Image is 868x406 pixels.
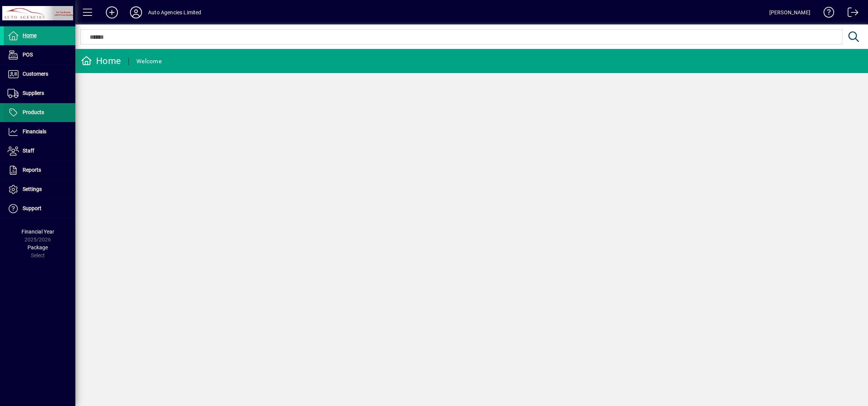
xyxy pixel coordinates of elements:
[23,205,41,211] span: Support
[4,142,75,160] a: Staff
[23,109,44,115] span: Products
[28,244,48,250] span: Package
[23,148,34,154] span: Staff
[818,2,834,26] a: Knowledge Base
[4,161,75,180] a: Reports
[23,90,44,96] span: Suppliers
[4,46,75,64] a: POS
[81,55,121,67] div: Home
[148,6,202,18] div: Auto Agencies Limited
[4,103,75,122] a: Products
[4,199,75,218] a: Support
[23,128,46,134] span: Financials
[23,186,42,192] span: Settings
[23,52,33,58] span: POS
[23,32,37,38] span: Home
[4,122,75,141] a: Financials
[124,6,148,19] button: Profile
[21,229,54,235] span: Financial Year
[23,71,48,77] span: Customers
[842,2,859,26] a: Logout
[136,55,162,67] div: Welcome
[4,180,75,199] a: Settings
[100,6,124,19] button: Add
[4,84,75,103] a: Suppliers
[4,65,75,84] a: Customers
[769,6,810,18] div: [PERSON_NAME]
[23,167,41,173] span: Reports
